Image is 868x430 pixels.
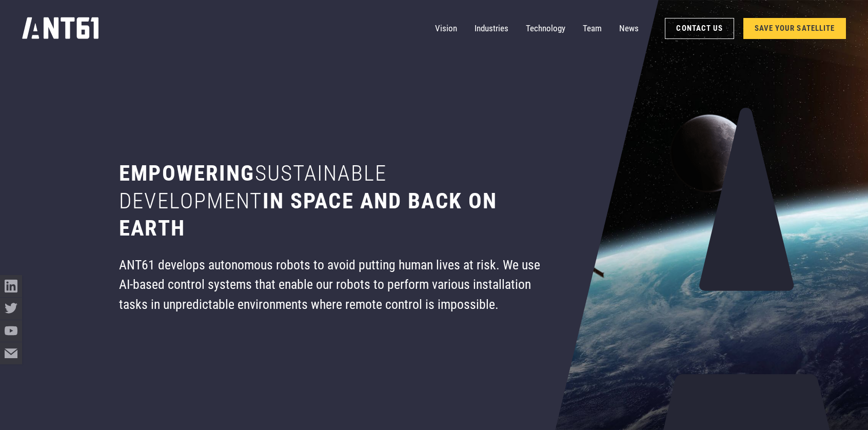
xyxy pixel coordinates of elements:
[475,17,508,40] a: Industries
[526,17,565,40] a: Technology
[665,18,734,39] a: Contact Us
[583,17,602,40] a: Team
[119,255,541,314] div: ANT61 develops autonomous robots to avoid putting human lives at risk. We use AI-based control sy...
[119,160,541,242] h1: Empowering in space and back on earth
[743,18,846,39] a: SAVE YOUR SATELLITE
[22,14,100,43] a: home
[619,17,639,40] a: News
[435,17,457,40] a: Vision
[119,160,387,213] span: sustainable development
